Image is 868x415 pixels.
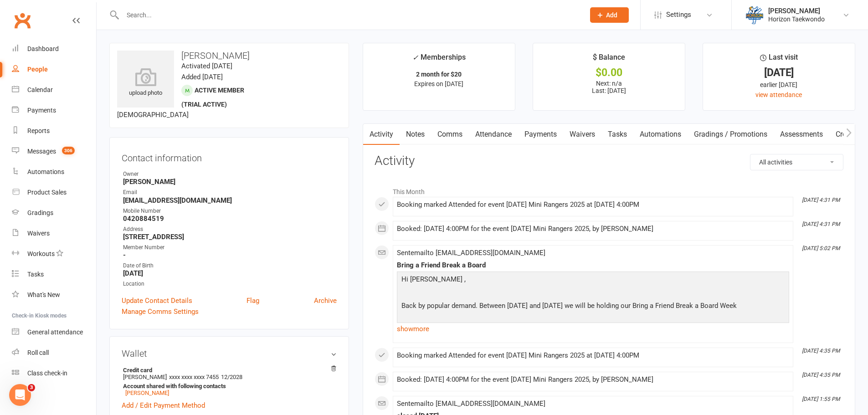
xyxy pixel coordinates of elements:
div: Automations [27,168,64,175]
button: Add [590,7,629,23]
div: People [27,66,48,73]
span: Expires on [DATE] [414,80,463,87]
a: Gradings [12,203,96,223]
a: Gradings / Promotions [688,124,774,145]
div: General attendance [27,328,83,336]
a: view attendance [755,91,802,98]
div: Member Number [123,243,337,252]
div: Product Sales [27,189,67,196]
span: 3 [28,384,35,391]
li: [PERSON_NAME] [122,365,337,398]
div: Horizon Taekwondo [768,15,825,23]
div: Booked: [DATE] 4:00PM for the event [DATE] Mini Rangers 2025, by [PERSON_NAME] [397,225,789,233]
a: What's New [12,285,96,305]
a: Update Contact Details [122,295,192,306]
input: Search... [120,9,578,21]
a: Clubworx [11,9,34,32]
div: Memberships [412,51,466,68]
a: Manage Comms Settings [122,306,199,317]
a: Product Sales [12,182,96,203]
i: [DATE] 4:31 PM [802,221,840,227]
div: earlier [DATE] [711,80,847,90]
a: [PERSON_NAME] [125,389,169,396]
div: Calendar [27,86,53,93]
a: Automations [633,124,688,145]
a: Payments [518,124,563,145]
div: $ Balance [593,51,625,68]
a: Assessments [774,124,829,145]
a: Tasks [12,264,96,285]
div: [PERSON_NAME] [768,7,825,15]
span: Add [606,11,617,19]
div: Gradings [27,209,53,216]
time: Added [DATE] [181,73,223,81]
span: Active member (trial active) [181,87,244,108]
span: xxxx xxxx xxxx 7455 [169,374,219,380]
a: Comms [431,124,469,145]
a: Activity [363,124,400,145]
a: Archive [314,295,337,306]
h3: Wallet [122,348,337,359]
div: Last visit [760,51,798,68]
div: Waivers [27,230,50,237]
div: Messages [27,148,56,155]
li: This Month [375,182,843,197]
i: [DATE] 4:31 PM [802,197,840,203]
strong: [DATE] [123,269,337,277]
a: Dashboard [12,39,96,59]
h3: Contact information [122,149,337,163]
a: Calendar [12,80,96,100]
a: Notes [400,124,431,145]
a: Automations [12,162,96,182]
a: Class kiosk mode [12,363,96,384]
strong: [STREET_ADDRESS] [123,233,337,241]
span: 306 [62,147,75,154]
a: show more [397,323,789,335]
strong: [EMAIL_ADDRESS][DOMAIN_NAME] [123,196,337,205]
time: Activated [DATE] [181,62,232,70]
i: [DATE] 4:35 PM [802,348,840,354]
a: Attendance [469,124,518,145]
a: Messages 306 [12,141,96,162]
h3: Activity [375,154,843,168]
div: Mobile Number [123,207,337,215]
span: Sent email to [EMAIL_ADDRESS][DOMAIN_NAME] [397,249,545,257]
span: [DEMOGRAPHIC_DATA] [117,111,189,119]
a: Add / Edit Payment Method [122,400,205,411]
h3: [PERSON_NAME] [117,51,341,61]
div: Tasks [27,271,44,278]
p: Back by popular demand. Between [DATE] and [DATE] we will be holding our Bring a Friend Break a B... [399,300,787,313]
div: Class check-in [27,369,67,377]
div: upload photo [117,68,174,98]
iframe: Intercom live chat [9,384,31,406]
div: Reports [27,127,50,134]
p: Hi [PERSON_NAME] , [399,274,787,287]
i: ✓ [412,53,418,62]
div: Date of Birth [123,261,337,270]
strong: 2 month for $20 [416,71,462,78]
a: People [12,59,96,80]
strong: 0420884519 [123,215,337,223]
strong: [PERSON_NAME] [123,178,337,186]
i: [DATE] 1:55 PM [802,396,840,402]
a: Waivers [12,223,96,244]
div: Booking marked Attended for event [DATE] Mini Rangers 2025 at [DATE] 4:00PM [397,352,789,359]
div: Booking marked Attended for event [DATE] Mini Rangers 2025 at [DATE] 4:00PM [397,201,789,209]
a: Reports [12,121,96,141]
i: [DATE] 4:35 PM [802,372,840,378]
div: Email [123,188,337,197]
span: Settings [666,5,691,25]
p: Next: n/a Last: [DATE] [541,80,677,94]
div: Dashboard [27,45,59,52]
strong: - [123,251,337,259]
i: [DATE] 5:02 PM [802,245,840,251]
img: thumb_image1625461565.png [745,6,764,24]
div: Location [123,280,337,288]
a: Waivers [563,124,601,145]
div: Payments [27,107,56,114]
div: Booked: [DATE] 4:00PM for the event [DATE] Mini Rangers 2025, by [PERSON_NAME] [397,376,789,384]
a: Workouts [12,244,96,264]
a: Roll call [12,343,96,363]
span: 12/2028 [221,374,242,380]
a: Payments [12,100,96,121]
